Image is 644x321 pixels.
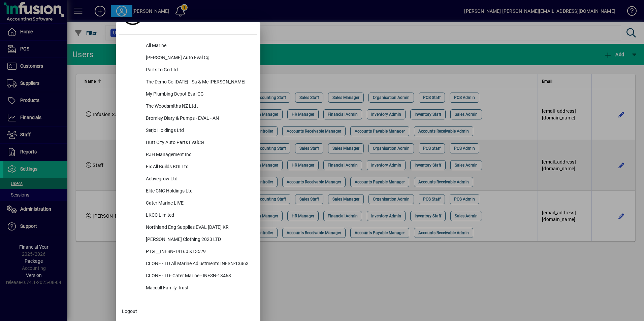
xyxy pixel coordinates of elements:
[119,88,257,101] button: My Plumbing Depot Eval CG
[119,40,257,52] button: All Marine
[119,234,257,246] button: [PERSON_NAME] Clothing 2023 LTD
[119,210,257,222] button: LKCC Limited
[119,149,257,161] button: RJH Management Inc
[140,198,257,210] div: Cater Marine LIVE
[122,308,137,315] span: Logout
[119,101,257,113] button: The Woodsmiths NZ Ltd .
[140,222,257,234] div: Northland Eng Supplies EVAL [DATE] KR
[119,198,257,210] button: Cater Marine LIVE
[119,137,257,149] button: Hutt City Auto Parts EvalCG
[140,185,257,198] div: Elite CNC Holdings Ltd
[119,52,257,64] button: [PERSON_NAME] Auto Eval Cg
[140,40,257,52] div: All Marine
[140,101,257,113] div: The Woodsmiths NZ Ltd .
[140,88,257,101] div: My Plumbing Depot Eval CG
[119,185,257,198] button: Elite CNC Holdings Ltd
[140,52,257,64] div: [PERSON_NAME] Auto Eval Cg
[119,246,257,258] button: PTG __INFSN-14160 &13529
[140,234,257,246] div: [PERSON_NAME] Clothing 2023 LTD
[140,76,257,88] div: The Demo Co [DATE] - Sa & Me [PERSON_NAME]
[140,161,257,173] div: Fix All Builds BOI Ltd
[119,161,257,173] button: Fix All Builds BOI Ltd
[119,282,257,294] button: Maccull Family Trust
[140,246,257,258] div: PTG __INFSN-14160 &13529
[140,113,257,125] div: Bromley Diary & Pumps - EVAL - AN
[119,173,257,185] button: Activegrow Ltd
[140,210,257,222] div: LKCC Limited
[119,76,257,88] button: The Demo Co [DATE] - Sa & Me [PERSON_NAME]
[119,258,257,270] button: CLONE - TD All Marine Adjustments INFSN-13463
[140,173,257,185] div: Activegrow Ltd
[140,282,257,294] div: Maccull Family Trust
[119,64,257,76] button: Parts to Go Ltd.
[119,113,257,125] button: Bromley Diary & Pumps - EVAL - AN
[119,222,257,234] button: Northland Eng Supplies EVAL [DATE] KR
[140,149,257,161] div: RJH Management Inc
[119,306,257,318] button: Logout
[140,258,257,270] div: CLONE - TD All Marine Adjustments INFSN-13463
[119,125,257,137] button: Serjo Holdings Ltd
[140,125,257,137] div: Serjo Holdings Ltd
[140,270,257,282] div: CLONE - TD- Cater Marine - INFSN-13463
[119,270,257,282] button: CLONE - TD- Cater Marine - INFSN-13463
[140,64,257,76] div: Parts to Go Ltd.
[140,137,257,149] div: Hutt City Auto Parts EvalCG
